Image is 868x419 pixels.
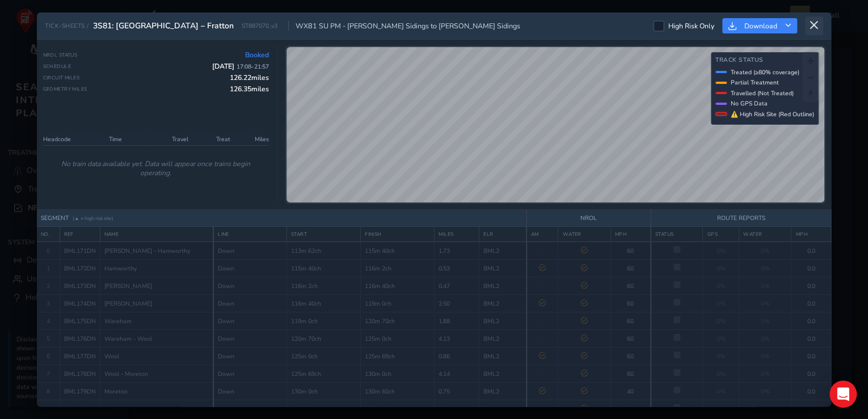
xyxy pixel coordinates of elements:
span: — [540,335,546,343]
span: 0% [717,370,726,378]
td: 125m 0ch [286,348,360,365]
span: Wareham - Wool [104,335,152,343]
td: BML2 [479,312,526,330]
td: No train data available yet. Data will appear once trains begin operating. [43,145,269,191]
td: 0.53 [435,260,479,277]
td: 113m 62ch [286,242,360,260]
th: MILES [435,227,479,242]
th: Miles [234,133,269,146]
td: 1.88 [435,312,479,330]
th: START [286,227,360,242]
th: NROL [526,210,651,227]
td: 0.0 [791,260,831,277]
span: Partial Treatment [731,78,779,87]
th: AM [526,227,558,242]
span: 126.22 miles [230,73,269,82]
td: 60 [610,312,650,330]
span: 0% [717,317,726,325]
td: 0.0 [791,277,831,295]
th: WATER [558,227,610,242]
canvas: Map [286,47,824,203]
th: MPH [791,227,831,242]
td: Down [213,365,286,383]
th: Treat [192,133,234,146]
span: 0% [761,247,770,255]
td: BML2 [479,277,526,295]
span: 0% [717,352,726,361]
span: — [540,247,546,255]
span: [PERSON_NAME] [104,282,152,290]
td: 0.47 [435,277,479,295]
td: 116m 2ch [286,277,360,295]
td: 130m 0ch [360,365,434,383]
td: 119m 0ch [360,295,434,312]
span: 0% [761,317,770,325]
span: 0% [717,264,726,273]
td: BML2 [479,295,526,312]
span: — [540,282,546,290]
td: Down [213,330,286,348]
td: 115m 40ch [360,242,434,260]
th: ELR [479,227,526,242]
td: 116m 2ch [360,260,434,277]
td: 115m 40ch [286,260,360,277]
span: 0% [717,335,726,343]
td: Down [213,348,286,365]
th: SEGMENT [37,210,526,227]
span: No GPS Data [731,99,768,108]
span: Treated (≥80% coverage) [731,68,799,77]
span: ⚠ High Risk Site (Red Outline) [731,110,814,118]
td: BML2 [479,330,526,348]
th: FINISH [360,227,434,242]
span: 0% [761,264,770,273]
span: 126.35 miles [230,84,269,94]
span: — [540,370,546,378]
td: Down [213,312,286,330]
th: MPH [610,227,650,242]
h4: Track Status [715,57,814,64]
td: 60 [610,295,650,312]
td: 120m 70ch [286,330,360,348]
span: 0% [761,282,770,290]
td: 60 [610,242,650,260]
td: 119m 0ch [286,312,360,330]
td: 4.13 [435,330,479,348]
td: Down [213,295,286,312]
th: WATER [739,227,791,242]
td: 60 [610,365,650,383]
td: 0.0 [791,312,831,330]
span: [PERSON_NAME] [104,299,152,308]
td: 2.50 [435,295,479,312]
td: 125m 0ch [360,330,434,348]
span: 0% [717,282,726,290]
td: 0.0 [791,365,831,383]
span: 0% [761,352,770,361]
td: 60 [610,277,650,295]
td: 60 [610,348,650,365]
td: 4.14 [435,365,479,383]
span: 0% [761,335,770,343]
td: 0.0 [791,330,831,348]
td: 0.0 [791,295,831,312]
td: 116m 40ch [286,295,360,312]
td: Down [213,242,286,260]
td: 60 [610,260,650,277]
span: 0% [717,247,726,255]
td: 125m 69ch [286,365,360,383]
span: 0% [761,370,770,378]
th: GPS [703,227,739,242]
td: 125m 69ch [360,348,434,365]
span: 0% [717,299,726,308]
td: 0.86 [435,348,479,365]
td: BML2 [479,242,526,260]
td: BML2 [479,260,526,277]
td: 1.73 [435,242,479,260]
th: LINE [213,227,286,242]
td: Down [213,277,286,295]
td: 60 [610,330,650,348]
span: Travelled (Not Treated) [731,89,794,98]
td: BML2 [479,365,526,383]
th: NAME [100,227,213,242]
span: 0% [761,299,770,308]
span: [DATE] [212,62,269,71]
